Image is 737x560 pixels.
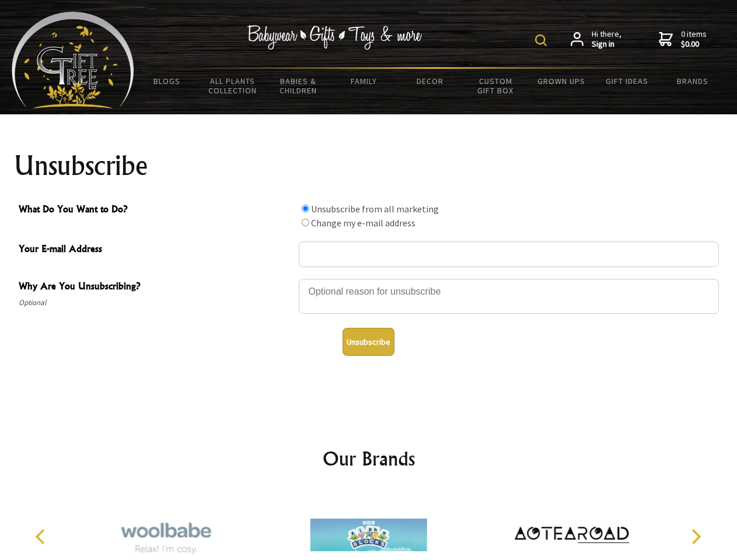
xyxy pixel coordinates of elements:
[299,279,719,314] textarea: Why Are You Unsubscribing?
[299,242,719,267] input: Your E-mail Address
[571,29,621,50] a: Hi there,Sign in
[528,69,594,93] a: Grown Ups
[331,69,397,93] a: Family
[200,69,266,103] a: All Plants Collection
[463,69,529,103] a: Custom Gift Box
[134,69,200,93] a: BLOGS
[266,69,331,103] a: Babies & Children
[592,39,621,50] strong: Sign in
[343,328,394,356] button: Unsubscribe
[23,444,714,473] h2: Our Brands
[683,524,708,549] button: Next
[19,279,293,296] span: Why Are You Unsubscribing?
[311,217,415,229] label: Change my e-mail address
[12,12,134,108] img: Babyware - Gifts - Toys and more...
[660,69,726,93] a: Brands
[592,29,621,50] span: Hi there,
[29,524,55,549] button: Previous
[19,202,293,219] span: What Do You Want to Do?
[19,242,293,258] span: Your E-mail Address
[311,203,439,215] label: Unsubscribe from all marketing
[302,205,309,212] input: What Do You Want to Do?
[247,25,422,50] img: Babywear - Gifts - Toys & more
[594,69,660,93] a: Gift Ideas
[397,69,463,93] a: Decor
[19,296,293,310] span: Optional
[681,29,707,50] span: 0 items
[14,152,724,180] h1: Unsubscribe
[659,29,707,50] a: 0 items$0.00
[681,39,707,50] strong: $0.00
[302,219,309,226] input: What Do You Want to Do?
[535,34,547,46] img: product search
